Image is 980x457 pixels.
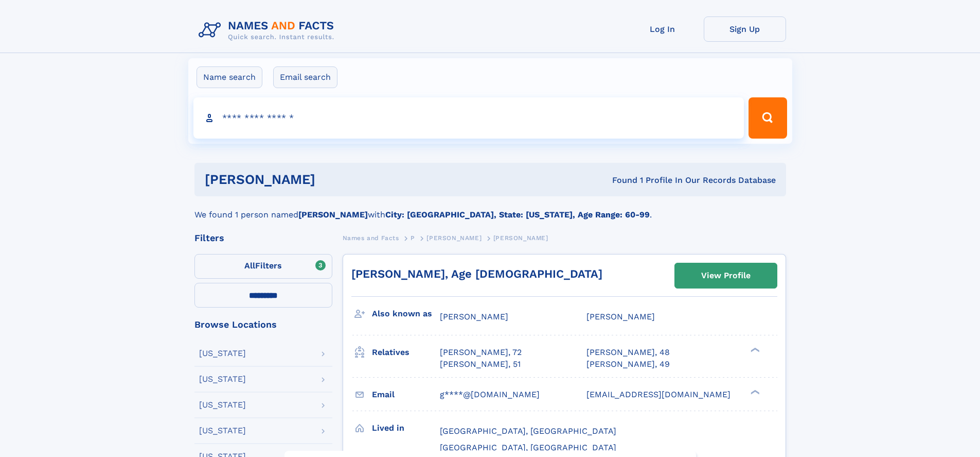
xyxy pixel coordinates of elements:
[194,254,332,279] label: Filters
[426,234,482,242] span: [PERSON_NAME]
[586,359,670,370] a: [PERSON_NAME], 49
[440,312,508,321] span: [PERSON_NAME]
[675,263,777,288] a: View Profile
[440,347,522,358] a: [PERSON_NAME], 72
[372,386,440,403] h3: Email
[298,210,368,219] b: [PERSON_NAME]
[621,16,704,42] a: Log In
[351,267,602,280] a: [PERSON_NAME], Age [DEMOGRAPHIC_DATA]
[411,234,415,242] span: P
[273,66,337,88] label: Email search
[701,264,751,287] div: View Profile
[343,231,399,244] a: Names and Facts
[440,426,616,436] span: [GEOGRAPHIC_DATA], [GEOGRAPHIC_DATA]
[205,173,464,186] h1: [PERSON_NAME]
[372,419,440,437] h3: Lived in
[704,16,786,42] a: Sign Up
[244,261,255,270] span: All
[493,234,548,242] span: [PERSON_NAME]
[440,359,521,370] a: [PERSON_NAME], 51
[199,349,246,358] div: [US_STATE]
[586,312,655,321] span: [PERSON_NAME]
[194,16,343,44] img: Logo Names and Facts
[464,175,776,186] div: Found 1 Profile In Our Records Database
[385,210,650,219] b: City: [GEOGRAPHIC_DATA], State: [US_STATE], Age Range: 60-99
[748,388,760,395] div: ❯
[199,427,246,435] div: [US_STATE]
[199,401,246,409] div: [US_STATE]
[194,196,786,221] div: We found 1 person named with .
[194,320,332,329] div: Browse Locations
[749,97,787,139] button: Search Button
[586,347,670,358] a: [PERSON_NAME], 48
[193,97,744,139] input: search input
[372,344,440,361] h3: Relatives
[440,443,616,452] span: [GEOGRAPHIC_DATA], [GEOGRAPHIC_DATA]
[411,231,415,244] a: P
[586,390,730,399] span: [EMAIL_ADDRESS][DOMAIN_NAME]
[194,233,332,243] div: Filters
[199,375,246,383] div: [US_STATE]
[197,66,262,88] label: Name search
[426,231,482,244] a: [PERSON_NAME]
[748,347,760,353] div: ❯
[372,305,440,323] h3: Also known as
